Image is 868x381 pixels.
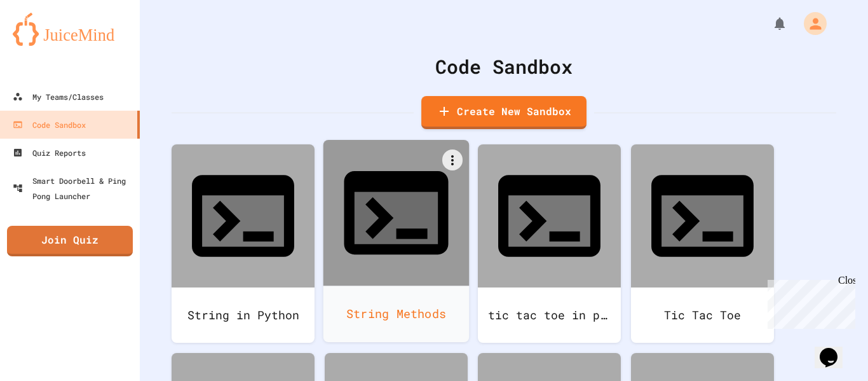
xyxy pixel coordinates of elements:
div: Quiz Reports [13,145,86,160]
div: My Notifications [749,13,790,34]
iframe: chat widget [763,275,855,329]
a: String Methods [323,140,470,342]
a: Create New Sandbox [421,96,587,129]
a: tic tac toe in python [478,144,621,343]
a: Tic Tac Toe [631,144,774,343]
div: Smart Doorbell & Ping Pong Launcher [13,173,135,204]
div: Chat with us now!Close [5,5,88,81]
img: logo-orange.svg [13,13,127,46]
div: Code Sandbox [172,52,836,81]
div: String Methods [323,286,470,342]
div: tic tac toe in python [478,287,621,343]
a: Join Quiz [7,226,133,256]
iframe: chat widget [815,330,855,368]
div: My Account [790,9,830,38]
div: String in Python [172,287,315,343]
a: String in Python [172,144,315,343]
div: My Teams/Classes [13,89,104,104]
div: Code Sandbox [13,117,86,132]
div: Tic Tac Toe [631,287,774,343]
